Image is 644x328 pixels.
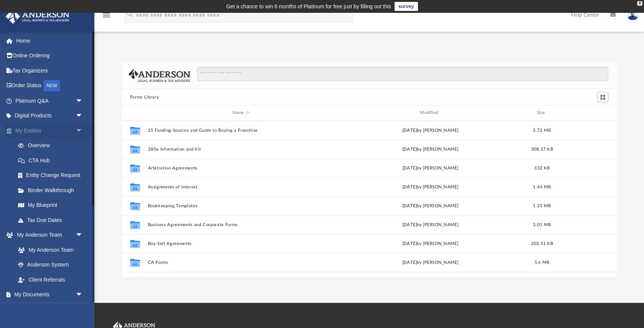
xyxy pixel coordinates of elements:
a: My Documentsarrow_drop_down [5,287,91,302]
div: [DATE] by [PERSON_NAME] [337,146,523,152]
button: Business Agreements and Corporate Forms [148,222,334,227]
a: Digital Productsarrow_drop_down [5,108,94,123]
div: [DATE] by [PERSON_NAME] [337,183,523,190]
a: Home [5,33,94,48]
span: 202.51 KB [531,241,553,245]
a: Tax Due Dates [11,213,94,228]
a: Client Referrals [11,272,91,287]
input: Search files and folders [197,67,609,81]
button: Switch to Grid View [597,92,609,102]
span: arrow_drop_down [75,287,91,303]
span: arrow_drop_down [75,108,91,124]
a: My Anderson Teamarrow_drop_down [5,228,91,243]
a: Binder Walkthrough [11,183,94,198]
div: [DATE] by [PERSON_NAME] [337,202,523,209]
span: arrow_drop_down [75,93,91,109]
i: menu [102,11,111,20]
a: survey [394,2,418,11]
a: My Blueprint [11,198,91,213]
div: [DATE] by [PERSON_NAME] [337,165,523,171]
span: 1.44 MB [533,185,551,189]
div: id [560,109,613,116]
div: Name [147,109,334,116]
a: My Anderson Team [11,242,87,257]
span: arrow_drop_down [75,123,91,139]
div: grid [122,121,616,277]
a: Order StatusNEW [5,78,94,94]
div: [DATE] by [PERSON_NAME] [337,127,523,134]
button: Arbitration Agreements [148,166,334,171]
button: 25 Funding Sources and Guide to Buying a Franchise [148,128,334,133]
div: Size [527,109,557,116]
button: Forms Library [130,94,159,101]
div: Modified [337,109,524,116]
a: Entity Change Request [11,168,94,183]
span: 332 KB [534,166,550,170]
span: 5.6 MB [535,260,550,264]
div: [DATE] by [PERSON_NAME] [337,221,523,228]
button: Bookkeeping Templates [148,203,334,208]
a: Overview [11,138,94,153]
div: Get a chance to win 6 months of Platinum for free just by filling out this [226,2,391,11]
div: NEW [43,80,60,91]
div: id [125,109,144,116]
a: Box [11,302,87,317]
a: Tax Organizers [5,63,94,78]
div: close [637,1,642,6]
i: search [126,10,134,18]
a: Platinum Q&Aarrow_drop_down [5,93,94,108]
button: CA Forms [148,260,334,265]
span: 1.25 MB [533,203,551,208]
div: [DATE] by [PERSON_NAME] [337,259,523,266]
span: 2.72 MB [533,128,551,132]
a: CTA Hub [11,153,94,168]
a: Anderson System [11,257,91,273]
a: menu [102,14,111,20]
span: 3.01 MB [533,222,551,226]
a: My Entitiesarrow_drop_down [5,123,94,138]
span: arrow_drop_down [75,228,91,243]
a: Online Ordering [5,48,94,63]
img: User Pic [627,9,638,20]
button: Assignments of Interest [148,185,334,189]
img: Anderson Advisors Platinum Portal [3,9,72,24]
div: [DATE] by [PERSON_NAME] [337,240,523,247]
span: 308.57 KB [531,147,553,151]
button: 280a Information and Kit [148,147,334,152]
button: Buy-Sell Agreements [148,241,334,246]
